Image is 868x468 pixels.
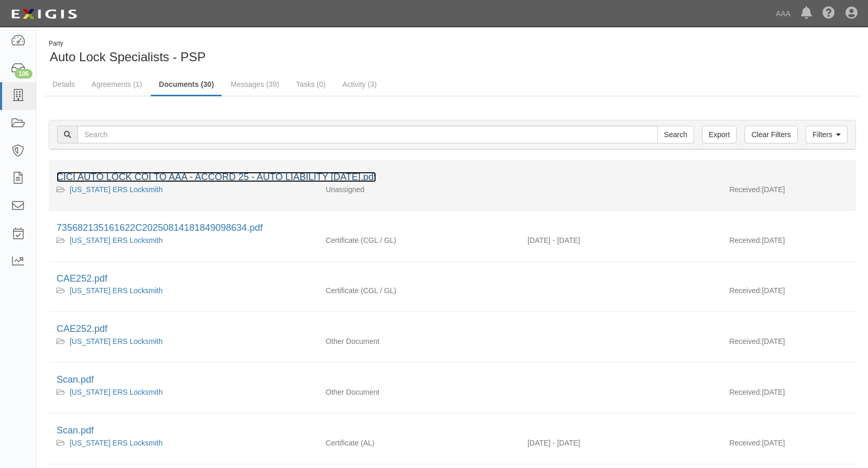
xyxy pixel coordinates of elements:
div: CAE252.pdf [57,322,848,336]
a: [US_STATE] ERS Locksmith [70,185,163,194]
a: [US_STATE] ERS Locksmith [70,236,163,244]
div: Commercial General Liability / Garage Liability [318,235,520,246]
div: Auto Lock Specialists - PSP [45,39,445,66]
a: [US_STATE] ERS Locksmith [70,337,163,346]
img: logo-5460c22ac91f19d4615b14bd174203de0afe785f0fc80cf4dbbc73dc1793850b.png [8,5,80,24]
div: Commercial General Liability / Garage Liability [318,285,520,296]
div: California ERS Locksmith [57,336,310,347]
div: [DATE] [721,387,856,403]
div: Auto Liability [318,438,520,448]
div: California ERS Locksmith [57,387,310,397]
a: [US_STATE] ERS Locksmith [70,439,163,447]
a: Agreements (1) [84,74,150,95]
a: Details [45,74,83,95]
i: Help Center - Complianz [822,7,835,20]
div: CAE252.pdf [57,272,848,286]
a: Filters [806,126,848,143]
div: Unassigned [318,184,520,195]
a: Scan.pdf [57,425,94,436]
div: Effective - Expiration [520,285,721,286]
div: Other Document [318,387,520,397]
a: Messages (39) [223,74,287,95]
a: Export [702,126,737,143]
div: [DATE] [721,184,856,200]
div: Scan.pdf [57,373,848,387]
a: CAE252.pdf [57,273,107,284]
div: 735682135161622C20250814181849098634.pdf [57,221,848,235]
a: Documents (30) [151,74,222,96]
div: California ERS Locksmith [57,235,310,246]
input: Search [657,126,694,143]
div: [DATE] [721,438,856,453]
div: California ERS Locksmith [57,438,310,448]
a: Scan.pdf [57,374,94,385]
p: Received: [729,285,762,296]
div: Effective - Expiration [520,336,721,337]
a: 735682135161622C20250814181849098634.pdf [57,222,262,233]
div: Party [49,39,205,48]
div: Effective 04/12/2025 - Expiration 10/12/2025 [520,438,721,448]
a: [US_STATE] ERS Locksmith [70,286,163,295]
div: Other Document [318,336,520,347]
div: [DATE] [721,235,856,251]
span: Auto Lock Specialists - PSP [50,50,205,64]
a: CICI AUTO LOCK COI TO AAA - ACCORD 25 - AUTO LIABILITY [DATE].pdf [57,172,376,182]
p: Received: [729,235,762,246]
div: Scan.pdf [57,424,848,438]
div: California ERS Locksmith [57,184,310,195]
div: [DATE] [721,336,856,352]
a: Tasks (0) [288,74,334,95]
p: Received: [729,438,762,448]
a: [US_STATE] ERS Locksmith [70,388,163,396]
div: Effective - Expiration [520,184,721,185]
a: Clear Filters [744,126,797,143]
p: Received: [729,387,762,397]
div: 106 [15,69,32,79]
div: Effective 09/11/2025 - Expiration 09/11/2026 [520,235,721,246]
input: Search [78,126,658,143]
p: Received: [729,336,762,347]
div: [DATE] [721,285,856,301]
div: CICI AUTO LOCK COI TO AAA - ACCORD 25 - AUTO LIABILITY 09-15-2025.pdf [57,171,848,184]
a: CAE252.pdf [57,324,107,334]
div: California ERS Locksmith [57,285,310,296]
a: AAA [771,3,796,24]
p: Received: [729,184,762,195]
a: Activity (3) [335,74,384,95]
